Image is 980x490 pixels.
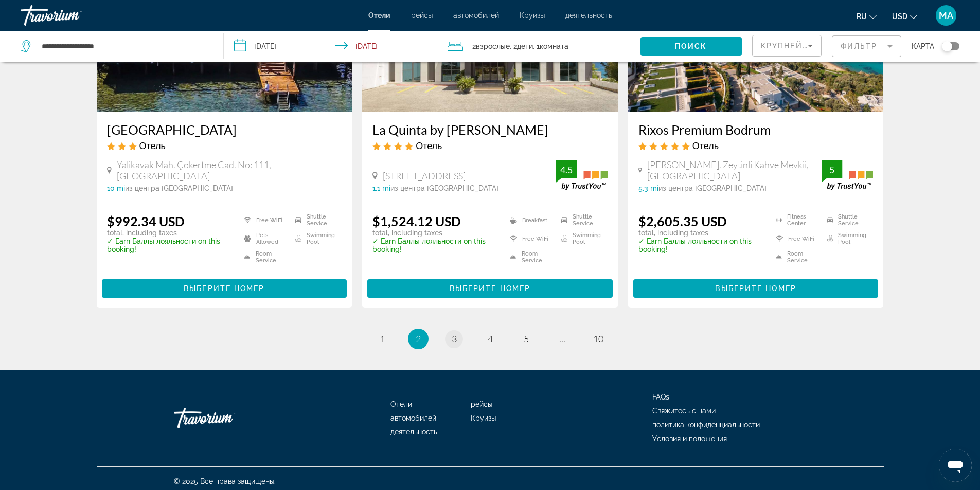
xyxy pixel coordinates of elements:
[239,250,290,264] li: Room Service
[452,333,457,344] span: 3
[239,232,290,245] li: Pets Allowed
[437,31,640,62] button: Travelers: 2 adults, 2 children
[857,12,867,21] span: ru
[471,414,496,422] a: Круизы
[102,279,347,298] button: Выберите номер
[939,449,972,482] iframe: Кнопка запуска окна обмена сообщениями
[174,477,276,485] span: © 2025 Все права защищены.
[383,170,466,182] span: [STREET_ADDRESS]
[117,159,342,182] span: Yalikavak Mah. Çökertme Cad. No: 111, [GEOGRAPHIC_DATA]
[652,421,760,429] span: политика конфиденциальности
[832,35,901,58] button: Filter
[224,31,437,62] button: Check-in date: Nov 5, 2025 Check-out date: Nov 9, 2025
[638,229,763,237] p: total, including taxes
[638,213,727,229] ins: $2,605.35 USD
[390,428,437,436] a: деятельность
[107,229,231,237] p: total, including taxes
[107,122,342,137] h3: [GEOGRAPHIC_DATA]
[822,164,842,176] div: 5
[933,5,959,26] button: User Menu
[517,42,533,50] span: Дети
[638,237,763,253] p: ✓ Earn Баллы лояльности on this booking!
[556,232,608,245] li: Swimming Pool
[638,140,874,151] div: 5 star Hotel
[97,329,884,349] nav: Pagination
[822,232,874,245] li: Swimming Pool
[556,213,608,227] li: Shuttle Service
[450,284,530,293] span: Выберите номер
[565,11,612,20] a: деятельность
[647,159,822,182] span: [PERSON_NAME]. Zeytinli Kahve Mevkii, [GEOGRAPHIC_DATA]
[633,279,879,298] button: Выберите номер
[771,232,822,245] li: Free WiFi
[638,122,874,137] a: Rixos Premium Bodrum
[390,414,436,422] a: автомобилей
[633,281,879,293] a: Выберите номер
[675,42,707,50] span: Поиск
[822,213,874,227] li: Shuttle Service
[372,213,461,229] ins: $1,524.12 USD
[540,42,568,50] span: Комната
[510,39,533,53] span: , 2
[892,12,907,21] span: USD
[658,184,767,192] span: из центра [GEOGRAPHIC_DATA]
[239,213,290,227] li: Free WiFi
[559,333,565,344] span: ...
[505,213,556,227] li: Breakfast
[912,39,934,53] span: карта
[107,237,231,253] p: ✓ Earn Баллы лояльности on this booking!
[556,164,577,176] div: 4.5
[372,229,497,237] p: total, including taxes
[939,10,953,21] span: MA
[640,37,742,56] button: Поиск
[453,11,499,20] a: автомобилей
[652,407,716,415] a: Свяжитесь с нами
[761,42,886,50] span: Крупнейшие сбережения
[184,284,264,293] span: Выберите номер
[857,9,877,24] button: Change language
[174,403,277,433] a: Travorium
[761,40,813,52] mat-select: Sort by
[505,250,556,264] li: Room Service
[593,333,603,344] span: 10
[390,184,498,192] span: из центра [GEOGRAPHIC_DATA]
[390,400,412,408] a: Отели
[533,39,568,53] span: , 1
[107,184,125,192] span: 10 mi
[372,184,390,192] span: 1.1 mi
[367,281,613,293] a: Выберите номер
[652,434,727,443] a: Условия и положения
[652,393,669,401] a: FAQs
[368,11,390,20] a: Отели
[488,333,493,344] span: 4
[822,160,873,190] img: trustyou-badge.svg
[520,11,545,20] a: Круизы
[139,140,166,151] span: Отель
[471,400,492,408] span: рейсы
[107,213,185,229] ins: $992.34 USD
[692,140,719,151] span: Отель
[771,250,822,264] li: Room Service
[21,2,123,29] a: Travorium
[416,140,442,151] span: Отель
[411,11,433,20] a: рейсы
[372,122,608,137] a: La Quinta by [PERSON_NAME]
[556,160,608,190] img: trustyou-badge.svg
[715,284,796,293] span: Выберите номер
[372,140,608,151] div: 4 star Hotel
[125,184,233,192] span: из центра [GEOGRAPHIC_DATA]
[505,232,556,245] li: Free WiFi
[416,333,421,344] span: 2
